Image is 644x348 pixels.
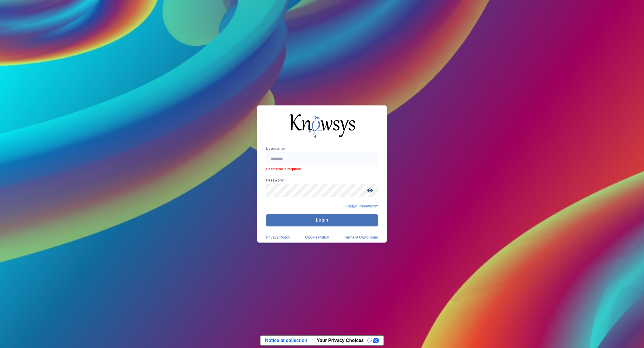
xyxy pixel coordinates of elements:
button: Login [266,214,378,226]
span: Username is required [266,165,378,171]
img: knowsys-logo.png [289,114,355,138]
button: Your Privacy Choices [312,336,384,345]
a: Cookie Policy [305,235,329,240]
span: visibility [365,185,375,196]
app-required-indication: Username [266,147,286,151]
span: Forgot Password? [346,204,378,209]
a: Terms & Conditions [344,235,378,240]
a: Privacy Policy [266,235,290,240]
span: Login [316,217,328,223]
a: Notice at collection [260,336,312,345]
app-required-indication: Password [266,178,285,182]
